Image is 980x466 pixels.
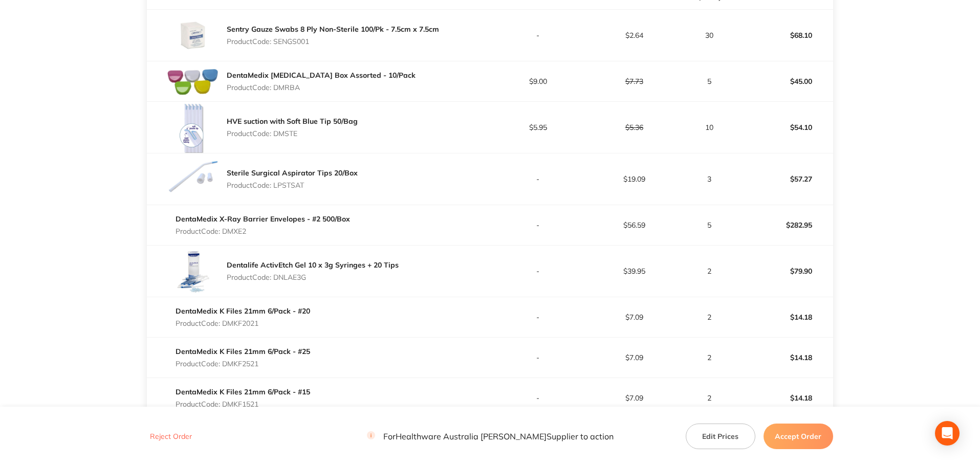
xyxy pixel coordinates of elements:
[167,67,219,96] img: YjRwZWxpeQ
[586,221,682,229] p: $56.59
[176,306,310,316] a: DentaMedix K Files 21mm 6/Pack - #20
[227,260,399,270] a: Dentalife ActivEtch Gel 10 x 3g Syringes + 20 Tips
[737,345,833,370] p: $14.18
[167,10,219,61] img: bTBtdnc5OQ
[491,221,586,229] p: -
[586,175,682,183] p: $19.09
[764,424,833,449] button: Accept Order
[227,25,439,34] a: Sentry Gauze Swabs 8 Ply Non-Sterile 100/Pk - 7.5cm x 7.5cm
[683,221,736,229] p: 5
[167,153,219,205] img: bXZyNHk2Ng
[176,360,310,368] p: Product Code: DMKF2521
[683,77,736,85] p: 5
[683,123,736,131] p: 10
[737,69,833,94] p: $45.00
[491,313,586,321] p: -
[227,71,416,80] a: DentaMedix [MEDICAL_DATA] Box Assorted - 10/Pack
[737,23,833,48] p: $68.10
[491,77,586,85] p: $9.00
[176,319,310,327] p: Product Code: DMKF2021
[737,259,833,283] p: $79.90
[227,83,416,92] p: Product Code: DMRBA
[167,102,219,153] img: cnNhdXgzMQ
[737,167,833,191] p: $57.27
[176,347,310,356] a: DentaMedix K Files 21mm 6/Pack - #25
[683,175,736,183] p: 3
[176,214,350,224] a: DentaMedix X-Ray Barrier Envelopes - #2 500/Box
[737,386,833,410] p: $14.18
[737,115,833,140] p: $54.10
[686,424,755,449] button: Edit Prices
[737,305,833,329] p: $14.18
[147,432,195,441] button: Reject Order
[227,273,399,281] p: Product Code: DNLAE3G
[227,168,358,177] a: Sterile Surgical Aspirator Tips 20/Box
[737,213,833,237] p: $282.95
[491,31,586,39] p: -
[367,432,614,441] p: For Healthware Australia [PERSON_NAME] Supplier to action
[586,267,682,275] p: $39.95
[586,31,682,39] p: $2.64
[227,129,358,138] p: Product Code: DMSTE
[683,353,736,362] p: 2
[176,227,350,235] p: Product Code: DMXE2
[227,117,358,126] a: HVE suction with Soft Blue Tip 50/Bag
[683,313,736,321] p: 2
[935,421,960,446] div: Open Intercom Messenger
[586,394,682,402] p: $7.09
[491,175,586,183] p: -
[683,394,736,402] p: 2
[683,267,736,275] p: 2
[586,123,682,131] p: $5.36
[491,267,586,275] p: -
[586,77,682,85] p: $7.73
[491,394,586,402] p: -
[586,353,682,362] p: $7.09
[176,400,310,408] p: Product Code: DMKF1521
[176,387,310,396] a: DentaMedix K Files 21mm 6/Pack - #15
[491,353,586,362] p: -
[491,123,586,131] p: $5.95
[227,37,439,46] p: Product Code: SENGS001
[586,313,682,321] p: $7.09
[683,31,736,39] p: 30
[167,246,219,297] img: azRhOTMzeA
[227,181,358,189] p: Product Code: LPSTSAT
